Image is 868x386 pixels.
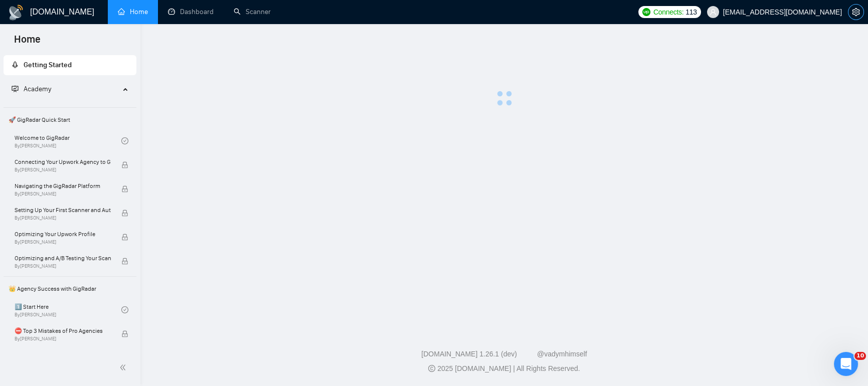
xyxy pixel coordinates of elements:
span: Navigating the GigRadar Platform [15,181,111,191]
span: Connecting Your Upwork Agency to GigRadar [15,157,111,167]
span: By [PERSON_NAME] [15,263,111,269]
span: Optimizing Your Upwork Profile [15,229,111,239]
span: check-circle [121,306,128,313]
span: By [PERSON_NAME] [15,336,111,342]
a: dashboardDashboard [168,8,214,16]
span: Getting Started [24,61,72,69]
span: 🚀 GigRadar Quick Start [5,110,135,130]
span: By [PERSON_NAME] [15,191,111,197]
li: Getting Started [4,55,136,75]
span: double-left [119,362,129,372]
a: setting [848,8,864,16]
span: Connects: [653,7,683,18]
a: @vadymhimself [537,350,587,358]
span: rocket [12,61,19,68]
span: By [PERSON_NAME] [15,239,111,245]
span: 113 [685,7,697,18]
span: Academy [12,85,51,93]
span: fund-projection-screen [12,85,19,92]
span: lock [121,330,128,337]
span: lock [121,210,128,217]
a: searchScanner [234,8,271,16]
span: Home [6,32,49,53]
iframe: Intercom live chat [834,352,858,376]
span: check-circle [121,137,128,144]
img: upwork-logo.png [642,8,650,16]
span: user [710,9,717,16]
img: logo [8,5,24,21]
span: lock [121,161,128,168]
span: lock [121,185,128,192]
span: Optimizing and A/B Testing Your Scanner for Better Results [15,253,111,263]
a: 1️⃣ Start HereBy[PERSON_NAME] [15,299,121,321]
span: 10 [854,352,866,360]
span: By [PERSON_NAME] [15,167,111,173]
span: copyright [428,365,435,372]
button: setting [848,4,864,20]
a: [DOMAIN_NAME] 1.26.1 (dev) [421,350,517,358]
span: ⛔ Top 3 Mistakes of Pro Agencies [15,326,111,336]
span: lock [121,234,128,241]
span: Setting Up Your First Scanner and Auto-Bidder [15,205,111,215]
span: Academy [24,85,51,93]
a: homeHome [118,8,148,16]
span: By [PERSON_NAME] [15,215,111,221]
div: 2025 [DOMAIN_NAME] | All Rights Reserved. [148,363,860,374]
a: Welcome to GigRadarBy[PERSON_NAME] [15,130,121,152]
span: 👑 Agency Success with GigRadar [5,279,135,299]
span: lock [121,258,128,265]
